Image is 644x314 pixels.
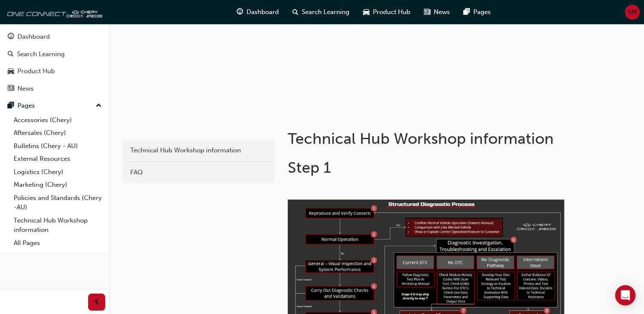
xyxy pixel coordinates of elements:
span: pages-icon [8,102,14,110]
a: Search Learning [3,46,105,62]
span: guage-icon [8,33,14,41]
div: Technical Hub Workshop information [130,146,266,155]
a: All Pages [10,237,105,250]
span: car-icon [8,68,14,75]
span: Step 1 [288,158,331,177]
div: Product Hub [17,66,55,76]
span: news-icon [424,7,430,17]
a: FAQ [126,165,271,180]
a: News [3,81,105,97]
a: Accessories (Chery) [10,114,105,127]
div: Open Intercom Messenger [615,285,635,305]
span: pages-icon [464,7,470,17]
button: DashboardSearch LearningProduct HubNews [3,27,105,98]
button: Pages [3,98,105,114]
div: FAQ [130,168,266,177]
a: Dashboard [3,29,105,45]
span: news-icon [8,85,14,93]
span: Product Hub [373,7,410,17]
span: search-icon [8,51,14,58]
a: External Resources [10,152,105,166]
span: Search Learning [302,7,349,17]
a: pages-iconPages [457,3,498,21]
div: Search Learning [17,49,65,59]
img: oneconnect [4,3,102,20]
span: Pages [473,7,491,17]
a: Bulletins (Chery - AU) [10,140,105,153]
div: Pages [17,101,35,111]
span: SM [628,7,637,17]
span: guage-icon [237,7,243,17]
a: Technical Hub Workshop information [126,143,271,158]
span: up-icon [96,100,102,111]
button: SM [625,5,640,20]
a: Product Hub [3,63,105,79]
div: News [17,84,34,94]
div: Dashboard [17,32,50,42]
a: car-iconProduct Hub [356,3,417,21]
span: Dashboard [246,7,279,17]
a: news-iconNews [417,3,457,21]
h1: Technical Hub Workshop information [288,129,567,148]
span: search-icon [292,7,298,17]
a: Marketing (Chery) [10,178,105,191]
a: Logistics (Chery) [10,166,105,179]
a: guage-iconDashboard [230,3,286,21]
span: News [434,7,450,17]
a: Aftersales (Chery) [10,126,105,140]
span: prev-icon [94,297,100,308]
a: search-iconSearch Learning [286,3,356,21]
a: Policies and Standards (Chery -AU) [10,191,105,214]
span: car-icon [363,7,369,17]
a: Technical Hub Workshop information [10,214,105,237]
